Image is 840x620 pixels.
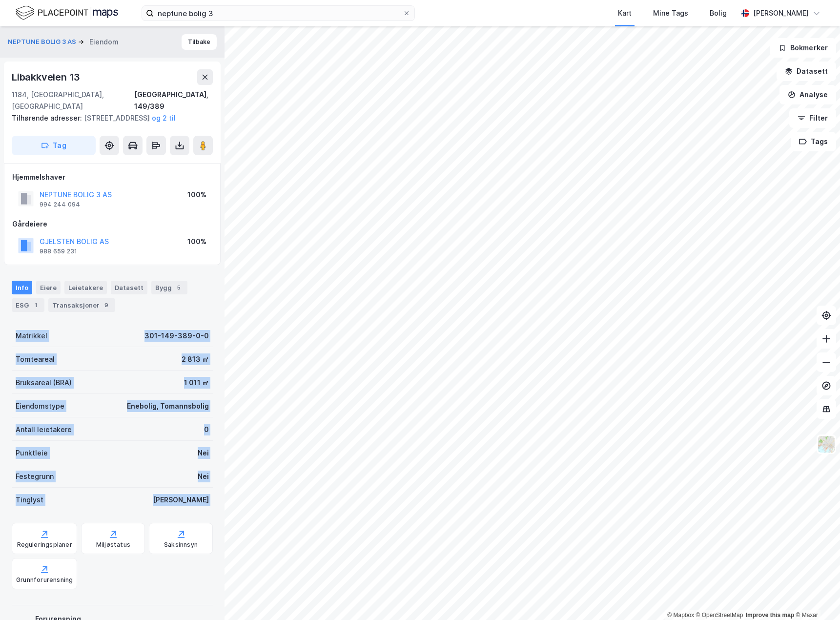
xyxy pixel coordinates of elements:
div: Nei [198,447,209,459]
button: Filter [789,108,836,128]
div: 100% [187,236,206,248]
div: Reguleringsplaner [17,541,72,549]
div: Gårdeiere [12,218,212,230]
div: 1 [31,300,41,310]
div: 2 813 ㎡ [182,353,209,365]
button: Analyse [779,85,836,104]
div: Hjemmelshaver [12,171,212,183]
div: Tomteareal [16,353,55,365]
div: [PERSON_NAME] [153,494,209,506]
div: 994 244 094 [40,201,80,208]
input: Søk på adresse, matrikkel, gårdeiere, leietakere eller personer [154,6,403,21]
button: Tags [791,132,836,151]
div: 1 011 ㎡ [184,377,209,389]
button: Tag [12,136,96,155]
button: NEPTUNE BOLIG 3 AS [8,37,78,47]
span: Tilhørende adresser: [12,114,84,122]
div: 100% [187,189,206,201]
div: 1184, [GEOGRAPHIC_DATA], [GEOGRAPHIC_DATA] [12,89,134,112]
div: 301-149-389-0-0 [144,330,209,342]
div: Saksinnsyn [164,541,198,549]
div: Bolig [710,7,727,19]
button: Tilbake [182,34,217,50]
div: Leietakere [64,281,107,294]
a: Improve this map [746,612,794,619]
div: [GEOGRAPHIC_DATA], 149/389 [134,89,213,112]
div: [PERSON_NAME] [753,7,809,19]
div: Eiendom [89,36,119,48]
div: Eiere [36,281,61,294]
div: Libakkveien 13 [12,69,82,85]
div: Datasett [111,281,147,294]
div: Nei [198,471,209,482]
div: Eiendomstype [16,400,64,412]
div: Punktleie [16,447,48,459]
div: Enebolig, Tomannsbolig [127,400,209,412]
div: Tinglyst [16,494,43,506]
img: logo.f888ab2527a4732fd821a326f86c7f29.svg [16,4,118,21]
div: [STREET_ADDRESS] [12,112,205,124]
div: 988 659 231 [40,248,77,255]
div: Miljøstatus [96,541,130,549]
div: Bruksareal (BRA) [16,377,72,389]
div: Kart [618,7,632,19]
div: Transaksjoner [48,298,115,312]
button: Datasett [777,62,836,81]
div: ESG [12,298,44,312]
div: Mine Tags [653,7,688,19]
a: OpenStreetMap [696,612,743,619]
div: Info [12,281,32,294]
div: Festegrunn [16,471,54,482]
div: Bygg [151,281,187,294]
div: 0 [204,424,209,435]
button: Bokmerker [770,38,836,58]
a: Mapbox [667,612,694,619]
div: 5 [174,283,184,292]
div: Grunnforurensning [16,576,73,584]
div: Matrikkel [16,330,47,342]
div: Antall leietakere [16,424,72,435]
img: Z [817,435,836,454]
iframe: Chat Widget [791,573,840,620]
div: 9 [102,300,111,310]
